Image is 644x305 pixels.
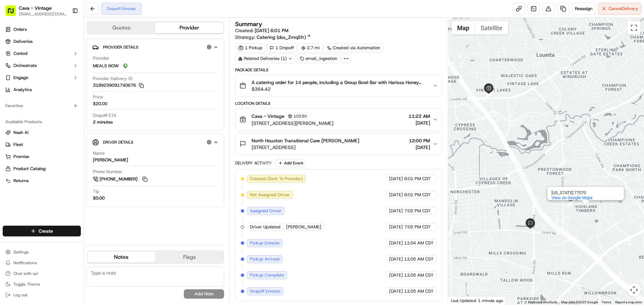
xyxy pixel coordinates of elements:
span: Product Catalog [13,166,46,172]
button: Start new chat [114,66,122,74]
button: Create [3,226,81,236]
a: Product Catalog [5,166,78,172]
img: melas_now_logo.png [121,62,129,70]
img: 1736555255976-a54dd68f-1ca7-489b-9aae-adbdc363a1c4 [7,64,19,76]
span: Phone Number [93,169,122,175]
button: Show satellite imagery [475,21,508,34]
a: Orders [3,24,81,35]
button: Provider [155,22,223,33]
span: North Houston Transitional Care [PERSON_NAME] [252,137,359,144]
span: [DATE] [59,122,73,127]
span: $364.42 [252,86,427,92]
span: 6:01 PM CDT [404,192,431,198]
h3: Summary [235,21,262,27]
span: Reassign [575,6,592,12]
span: Settings [13,249,29,255]
div: 2 [483,93,491,101]
span: Engage [13,75,28,81]
span: [DATE] [389,288,403,294]
button: Provider Details [92,42,218,53]
span: [DATE] [54,104,68,109]
div: $0.00 [93,195,105,201]
span: Pickup Enroute [250,240,279,246]
span: MEALS NOW [93,63,119,69]
a: [PHONE_NUMBER] [93,175,149,183]
button: A catering order for 14 people, including a Group Bowl Bar with Harissa Honey Chicken, various ve... [235,75,442,96]
span: Chat with us! [13,271,38,276]
span: Notifications [13,260,37,265]
span: API Documentation [63,150,108,156]
span: Returns [13,178,29,184]
button: Cava - Vintage [19,5,52,11]
div: Highland Timbers [547,187,624,200]
span: Map data ©2025 Google [561,300,598,304]
button: Show street map [451,21,475,34]
div: email_ingestion [297,54,340,63]
a: 📗Knowledge Base [4,147,54,159]
span: [PERSON_NAME] [286,224,321,230]
button: North Houston Transitional Care [PERSON_NAME][STREET_ADDRESS]12:00 PM[DATE] [235,133,442,155]
span: [DATE] [389,240,403,246]
a: Powered byPylon [47,166,81,171]
button: Control [3,48,81,59]
span: Orchestrate [13,63,37,69]
div: We're available if you need us! [30,71,92,76]
a: Analytics [3,84,81,95]
span: • [50,104,53,109]
span: [DATE] [389,224,403,230]
p: Welcome 👋 [7,27,122,37]
span: 11:05 AM CDT [404,288,434,294]
span: Tip [93,188,99,195]
span: View on Google Maps [551,195,593,200]
img: Nash [7,7,20,20]
span: [STREET_ADDRESS][PERSON_NAME] [252,120,333,127]
span: Catering (dss_ZmqSfr) [257,34,306,41]
img: 1736555255976-a54dd68f-1ca7-489b-9aae-adbdc363a1c4 [13,122,19,128]
span: Provider Delivery ID [93,76,132,82]
span: [DATE] [389,208,403,214]
span: 11:04 AM CDT [404,240,434,246]
button: Product Catalog [3,163,81,174]
button: Orchestrate [3,60,81,71]
div: 2 minutes [93,119,113,125]
span: A catering order for 14 people, including a Group Bowl Bar with Harissa Honey Chicken, various ve... [252,79,427,86]
span: Pylon [67,166,81,171]
a: Nash AI [5,130,78,136]
div: Past conversations [7,87,45,92]
div: 1 Dropoff [267,43,297,53]
img: Regen Pajulas [7,97,17,108]
a: Deliveries [3,36,81,47]
a: Catering (dss_ZmqSfr) [257,34,311,41]
div: Start new chat [30,64,110,71]
span: Assigned Driver [250,208,281,214]
button: CancelDelivery [598,3,641,15]
span: Cancel Delivery [608,6,638,12]
span: [DATE] [409,120,430,126]
span: [EMAIL_ADDRESS][DOMAIN_NAME] [19,11,67,17]
span: Dropoff ETA [93,112,116,119]
div: 💻 [57,150,62,156]
span: Control [13,51,28,57]
span: [DATE] [389,192,403,198]
button: Fleet [3,139,81,150]
span: [DATE] [389,176,403,182]
span: Not Assigned Driver [250,192,290,198]
button: Settings [3,247,81,257]
button: Keyboard shortcuts [528,300,557,305]
span: Knowledge Base [13,150,51,156]
span: Fleet [13,142,23,148]
div: 2.7 mi [298,43,323,53]
span: Driver Updated [250,224,280,230]
button: Notifications [3,258,81,268]
div: Package Details [235,67,442,73]
a: Promise [5,154,78,160]
button: 3189239091740676 [93,82,144,88]
a: Open this area in Google Maps (opens a new window) [450,296,472,305]
span: Provider Details [103,45,138,50]
div: Last Updated: 1 minute ago [448,296,506,305]
a: Report a map error [615,300,642,304]
span: Nash AI [13,130,29,136]
button: See all [104,86,122,94]
span: 7:02 PM CDT [404,208,431,214]
span: Toggle Theme [13,282,40,287]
